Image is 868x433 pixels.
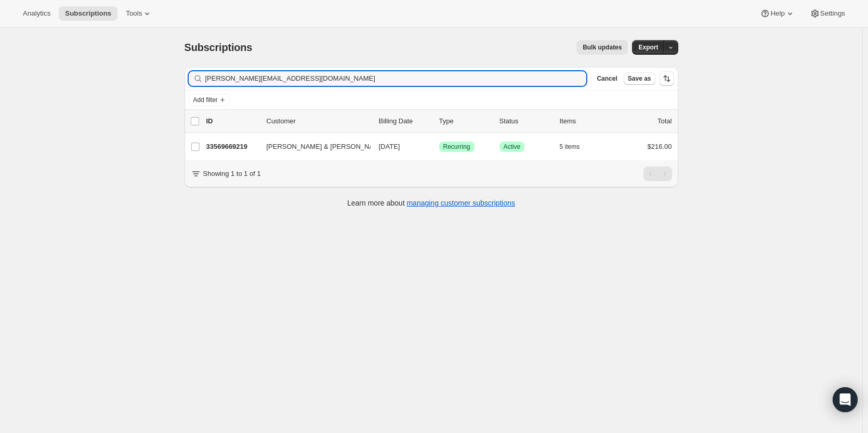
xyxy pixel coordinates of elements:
[593,72,621,85] button: Cancel
[583,43,622,52] span: Bulk updates
[379,143,400,150] span: [DATE]
[770,9,784,18] span: Help
[267,142,386,152] span: [PERSON_NAME] & [PERSON_NAME]
[203,169,261,179] p: Showing 1 to 1 of 1
[379,116,431,126] p: Billing Date
[804,6,851,21] button: Settings
[347,198,515,208] p: Learn more about
[632,40,664,55] button: Export
[206,142,258,152] p: 33569669219
[648,143,672,150] span: $216.00
[193,96,218,104] span: Add filter
[499,116,551,126] p: Status
[185,42,253,53] span: Subscriptions
[833,387,858,412] div: Open Intercom Messenger
[406,199,515,207] a: managing customer subscriptions
[59,6,117,21] button: Subscriptions
[206,116,672,126] div: IDCustomerBilling DateTypeStatusItemsTotal
[260,138,364,155] button: [PERSON_NAME] & [PERSON_NAME]
[660,71,674,86] button: Sort the results
[643,167,672,181] nav: Pagination
[754,6,801,21] button: Help
[638,43,658,52] span: Export
[206,116,258,126] p: ID
[624,72,655,85] button: Save as
[267,116,371,126] p: Customer
[576,40,628,55] button: Bulk updates
[23,9,50,18] span: Analytics
[120,6,159,21] button: Tools
[560,116,612,126] div: Items
[189,94,230,106] button: Add filter
[439,116,491,126] div: Type
[820,9,845,18] span: Settings
[657,116,672,126] p: Total
[560,139,591,154] button: 5 items
[205,71,587,86] input: Filter subscribers
[628,74,651,83] span: Save as
[126,9,142,18] span: Tools
[504,143,521,151] span: Active
[206,139,672,154] div: 33569669219[PERSON_NAME] & [PERSON_NAME][DATE]SuccessRecurringSuccessActive5 items$216.00
[17,6,57,21] button: Analytics
[65,9,111,18] span: Subscriptions
[443,143,470,151] span: Recurring
[597,74,617,83] span: Cancel
[560,143,580,151] span: 5 items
